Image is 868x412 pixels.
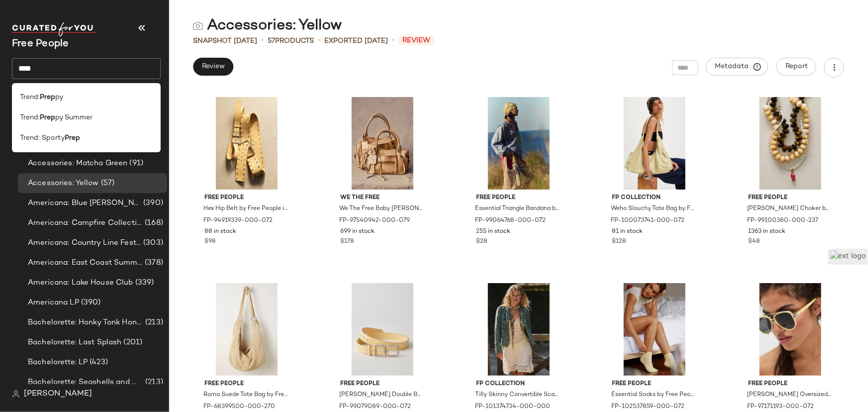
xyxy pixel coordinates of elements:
span: Bachelorette: Seashells and Wedding Bells [28,377,143,388]
span: Americana LP [28,297,79,309]
span: FP-97171193-000-072 [747,403,814,412]
span: Report [785,63,808,71]
span: Free People [477,194,561,203]
span: [PERSON_NAME] Oversized Aviator Sunglasses by Free People in Yellow [747,391,832,400]
img: 97540942_079_0 [332,97,433,190]
span: $48 [748,237,760,246]
img: 100073741_072_a [604,97,705,190]
span: FP-100073741-000-072 [611,216,685,225]
span: (339) [133,277,154,289]
p: Exported [DATE] [324,36,388,46]
span: Free People [748,380,833,389]
span: 81 in stock [612,227,643,236]
img: 94919339_072_0 [196,97,297,190]
span: FP Collection [477,380,561,389]
span: Hex Hip Belt by Free People in Yellow, Size: S-M/P-M [203,205,288,213]
span: 1363 in stock [748,227,785,236]
span: We The Free Baby [PERSON_NAME] Tote Bag at Free People in Yellow [339,205,424,213]
button: Review [193,58,233,76]
button: Report [776,58,816,76]
b: Prep [65,133,80,143]
span: (390) [79,297,101,309]
span: [PERSON_NAME] Double Buckle Belt by Free People in Yellow, Size: XS/S [339,391,424,400]
span: FP-99079089-000-072 [339,403,411,412]
span: We The Free [340,194,425,203]
span: Bachelorette: Last Splash [28,337,122,348]
span: (213) [143,317,163,328]
span: Review [398,36,434,45]
span: Free People [340,380,425,389]
span: Free People [204,380,289,389]
span: [PERSON_NAME] [24,388,92,400]
span: Metadata [715,62,760,71]
span: FP-101374734-000-000 [476,403,551,412]
span: FP Collection [612,194,697,203]
span: 699 in stock [340,227,375,236]
span: (303) [141,237,163,249]
span: (213) [143,377,163,388]
span: FP-102537859-000-072 [611,403,685,412]
span: Americana: Country Line Festival [28,237,141,249]
span: $28 [477,237,487,246]
span: Bachelorette: LP [28,357,88,368]
span: • [318,35,320,47]
span: Weho Slouchy Tote Bag by Free People in Yellow [611,205,696,213]
img: svg%3e [12,390,20,398]
span: Americana: Blue [PERSON_NAME] Baby [28,198,141,209]
span: FP-99064768-000-072 [476,216,546,225]
span: FP-68399500-000-270 [203,403,275,412]
span: (91) [128,158,144,169]
img: 99100380_237_e [740,97,841,190]
span: Trend: [20,92,40,103]
img: svg%3e [193,21,203,31]
span: Trend: Sporty [20,133,65,143]
span: • [392,35,394,47]
span: 88 in stock [204,227,236,236]
img: 102537859_072_0 [604,283,705,376]
span: Trend: [20,112,40,123]
b: Prep [40,92,55,103]
img: 99064768_072_e [469,97,569,190]
span: Americana: Campfire Collective [28,217,143,229]
span: Review [201,63,225,71]
span: (201) [122,337,143,348]
span: (378) [143,257,163,269]
span: Americana: East Coast Summer [28,257,143,269]
img: 101374734_000_e [469,283,569,376]
span: (57) [99,178,115,189]
span: FP-94919339-000-072 [203,216,273,225]
span: Americana: Lake House Club [28,277,133,289]
span: $98 [204,237,215,246]
b: Prep [40,112,55,123]
span: Free People [612,380,697,389]
img: 99079089_072_b [332,283,433,376]
span: $178 [340,237,354,246]
span: Essential Triangle Bandana by Free People in Yellow [476,205,560,213]
span: Free People [748,194,833,203]
span: Bachelorette: Honky Tonk Honey [28,317,143,328]
span: Tilly Skinny Convertible Scarf by Free People in Yellow [476,391,560,400]
span: (423) [88,357,108,368]
span: FP-97540942-000-079 [339,216,410,225]
span: [PERSON_NAME] Choker by Free People in Yellow [747,205,832,213]
span: Free People [204,194,289,203]
span: py [55,92,63,103]
span: • [261,35,264,47]
span: $128 [612,237,626,246]
span: Essential Socks by Free People in Yellow [611,391,696,400]
span: 57 [268,37,275,45]
span: Roma Suede Tote Bag by Free People in Yellow [203,391,288,400]
span: (390) [141,198,163,209]
span: Snapshot [DATE] [193,36,257,46]
img: cfy_white_logo.C9jOOHJF.svg [12,22,96,36]
span: 255 in stock [477,227,511,236]
button: Metadata [706,58,769,76]
div: Accessories: Yellow [193,16,342,36]
span: FP-99100380-000-237 [747,216,818,225]
span: Current Company Name [12,39,69,49]
span: (168) [143,217,163,229]
span: py Summer [55,112,93,123]
img: 97171193_072_a [740,283,841,376]
div: Products [268,36,314,46]
img: 68399500_270_b [196,283,297,376]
